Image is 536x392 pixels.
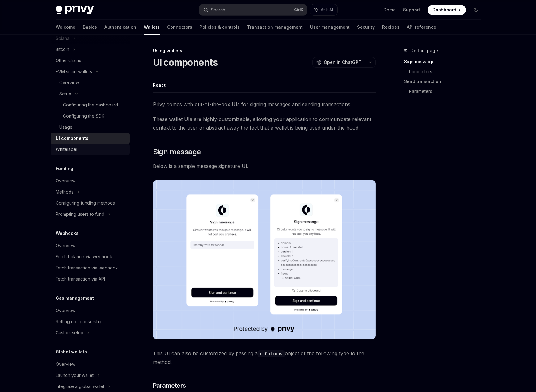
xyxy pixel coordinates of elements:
[56,253,112,261] div: Fetch balance via webhook
[153,100,376,109] span: Privy comes with out-of-the-box UIs for signing messages and sending transactions.
[51,77,130,88] a: Overview
[51,251,130,262] a: Fetch balance via webhook
[51,144,130,155] a: Whitelabel
[59,79,79,86] div: Overview
[409,86,486,96] a: Parameters
[56,20,75,35] a: Welcome
[51,122,130,133] a: Usage
[167,20,192,35] a: Connectors
[56,329,83,336] div: Custom setup
[56,361,75,368] div: Overview
[153,381,186,390] span: Parameters
[56,383,104,390] div: Integrate a global wallet
[51,55,130,66] a: Other chains
[258,350,285,357] code: uiOptions
[310,4,337,15] button: Ask AI
[383,7,396,13] a: Demo
[51,273,130,285] a: Fetch transaction via API
[51,359,130,370] a: Overview
[153,115,376,132] span: These wallet UIs are highly-customizable, allowing your application to communicate relevant conte...
[153,162,376,170] span: Below is a sample message signature UI.
[51,316,130,327] a: Setting up sponsorship
[199,4,307,15] button: Search...CtrlK
[153,349,376,366] span: This UI can also be customized by passing a object of the following type to the method.
[153,78,166,92] button: React
[409,67,486,77] a: Parameters
[104,20,136,35] a: Authentication
[51,198,130,209] a: Configuring funding methods
[428,5,466,15] a: Dashboard
[403,7,420,13] a: Support
[56,135,88,142] div: UI components
[153,180,376,339] img: images/Sign.png
[56,275,105,283] div: Fetch transaction via API
[56,6,94,14] img: dark logo
[56,264,118,272] div: Fetch transaction via webhook
[56,146,77,153] div: Whitelabel
[247,20,303,35] a: Transaction management
[63,101,118,109] div: Configuring the dashboard
[51,305,130,316] a: Overview
[56,307,75,314] div: Overview
[51,240,130,251] a: Overview
[56,372,94,379] div: Launch your wallet
[51,133,130,144] a: UI components
[59,123,73,131] div: Usage
[56,177,75,185] div: Overview
[200,20,240,35] a: Policies & controls
[51,99,130,111] a: Configuring the dashboard
[56,199,115,207] div: Configuring funding methods
[56,230,78,237] h5: Webhooks
[63,112,104,120] div: Configuring the SDK
[56,348,87,356] h5: Global wallets
[410,47,438,54] span: On this page
[51,262,130,273] a: Fetch transaction via webhook
[56,165,73,172] h5: Funding
[153,48,376,54] div: Using wallets
[294,7,303,12] span: Ctrl K
[153,147,201,157] span: Sign message
[56,188,74,196] div: Methods
[51,175,130,186] a: Overview
[324,59,361,65] span: Open in ChatGPT
[59,90,71,98] div: Setup
[153,57,218,68] h1: UI components
[211,6,228,14] div: Search...
[321,7,333,13] span: Ask AI
[56,68,92,75] div: EVM smart wallets
[407,20,436,35] a: API reference
[404,57,486,67] a: Sign message
[51,111,130,122] a: Configuring the SDK
[56,57,81,64] div: Other chains
[382,20,399,35] a: Recipes
[404,77,486,86] a: Send transaction
[312,57,365,68] button: Open in ChatGPT
[433,7,456,13] span: Dashboard
[357,20,375,35] a: Security
[56,211,104,218] div: Prompting users to fund
[83,20,97,35] a: Basics
[144,20,160,35] a: Wallets
[310,20,350,35] a: User management
[56,318,103,325] div: Setting up sponsorship
[471,5,481,15] button: Toggle dark mode
[56,294,94,302] h5: Gas management
[56,46,69,53] div: Bitcoin
[56,242,75,249] div: Overview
